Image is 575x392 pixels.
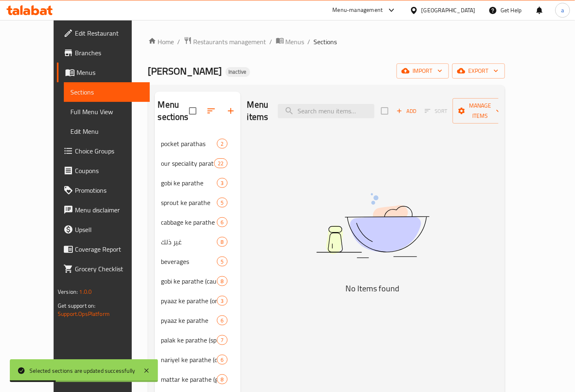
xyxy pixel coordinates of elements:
[225,67,250,77] div: Inactive
[155,311,241,330] div: pyaaz ke parathe6
[64,82,150,102] a: Sections
[57,180,150,200] a: Promotions
[161,139,217,149] span: pocket parathas
[155,232,241,252] div: غير ذلك8
[178,37,180,47] li: /
[217,237,227,247] div: items
[155,212,241,232] div: cabbage ke parathe6
[271,171,475,280] img: dish.svg
[217,296,227,306] div: items
[217,276,227,286] div: items
[214,160,227,167] span: 22
[158,99,189,123] h2: Menu sections
[314,37,337,47] span: Sections
[217,140,227,148] span: 2
[459,66,498,76] span: export
[217,238,227,246] span: 8
[161,178,217,188] span: gobi ke parathe
[161,335,217,345] span: palak ke parathe (spinach)
[75,28,143,38] span: Edit Restaurant
[57,43,150,63] a: Branches
[75,146,143,156] span: Choice Groups
[75,205,143,215] span: Menu disclaimer
[217,315,227,325] div: items
[271,282,475,295] h5: No Items found
[79,286,92,297] span: 1.0.0
[57,141,150,161] a: Choice Groups
[155,330,241,350] div: palak ke parathe (spinach)7
[57,259,150,279] a: Grocery Checklist
[58,300,95,311] span: Get support on:
[148,62,222,80] span: [PERSON_NAME]
[393,105,419,117] button: Add
[247,99,268,123] h2: Menu items
[161,276,217,286] span: gobi ke parathe (cauliflower)
[161,355,217,365] span: nariyel ke parathe (coconut)
[403,66,442,76] span: import
[57,63,150,82] a: Menus
[270,37,273,47] li: /
[217,179,227,187] span: 3
[57,239,150,259] a: Coverage Report
[155,134,241,153] div: pocket parathas2
[161,315,217,325] div: pyaaz ke parathe
[217,336,227,344] span: 7
[217,257,227,266] div: items
[155,153,241,173] div: our speciality parathas22
[77,68,143,77] span: Menus
[453,98,507,124] button: Manage items
[217,376,227,383] span: 8
[397,63,449,79] button: import
[161,237,217,247] span: غير ذلك
[155,193,241,212] div: sprout ke parathe5
[217,198,227,207] div: items
[217,374,227,384] div: items
[214,158,227,168] div: items
[194,37,266,47] span: Restaurants management
[184,36,266,47] a: Restaurants management
[75,264,143,274] span: Grocery Checklist
[225,68,250,75] span: Inactive
[155,271,241,291] div: gobi ke parathe (cauliflower)8
[217,139,227,149] div: items
[161,257,217,266] span: beverages
[393,105,419,117] span: Add item
[452,63,505,79] button: export
[161,198,217,207] span: sprout ke parathe
[161,217,217,227] div: cabbage ke parathe
[308,37,311,47] li: /
[57,220,150,239] a: Upsell
[155,369,241,389] div: mattar ke parathe (green peas)8
[217,277,227,285] span: 8
[422,6,476,15] div: [GEOGRAPHIC_DATA]
[161,158,214,168] span: our speciality parathas
[217,258,227,266] span: 5
[278,104,374,118] input: search
[155,173,241,193] div: gobi ke parathe3
[58,286,78,297] span: Version:
[75,244,143,254] span: Coverage Report
[221,101,241,121] button: Add section
[161,296,217,306] span: pyaaz ke parathe (onions)
[75,166,143,176] span: Coupons
[148,37,174,47] a: Home
[217,178,227,188] div: items
[217,199,227,207] span: 5
[57,23,150,43] a: Edit Restaurant
[395,106,417,116] span: Add
[286,37,304,47] span: Menus
[148,36,505,47] nav: breadcrumb
[70,126,143,136] span: Edit Menu
[57,200,150,220] a: Menu disclaimer
[75,48,143,58] span: Branches
[75,185,143,195] span: Promotions
[217,356,227,364] span: 6
[58,309,110,319] a: Support.OpsPlatform
[217,217,227,227] div: items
